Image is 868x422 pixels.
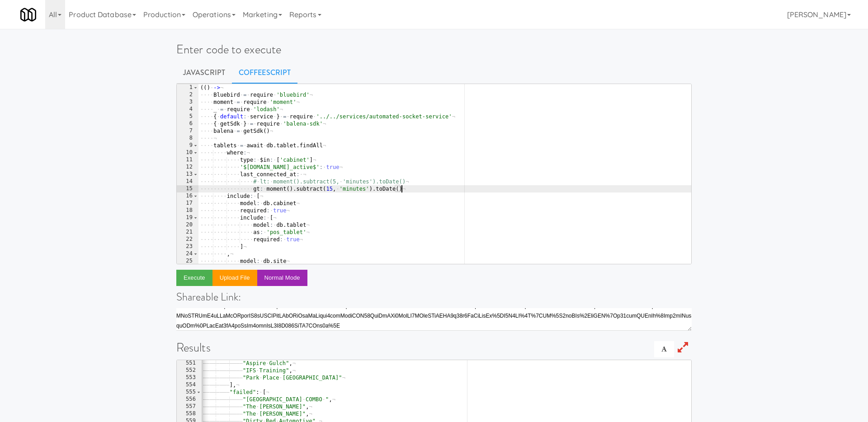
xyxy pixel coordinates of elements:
[177,91,198,98] div: 2
[177,410,202,417] div: 558
[176,270,212,286] button: Execute
[177,236,198,243] div: 22
[177,164,198,171] div: 12
[177,207,198,214] div: 18
[177,135,198,142] div: 8
[177,142,198,149] div: 9
[232,61,297,84] a: CoffeeScript
[177,381,202,389] div: 554
[257,270,307,286] button: Normal Mode
[177,200,198,207] div: 17
[177,374,202,381] div: 553
[177,367,202,374] div: 552
[177,229,198,236] div: 21
[176,341,692,354] h1: Results
[177,120,198,127] div: 6
[177,113,198,120] div: 5
[177,106,198,113] div: 4
[177,389,202,396] div: 555
[177,178,198,185] div: 14
[177,156,198,164] div: 11
[177,403,202,410] div: 557
[177,149,198,156] div: 10
[177,84,198,91] div: 1
[176,43,692,56] h1: Enter code to execute
[176,61,232,84] a: Javascript
[177,98,198,106] div: 3
[177,214,198,221] div: 19
[177,127,198,135] div: 7
[177,396,202,403] div: 556
[177,250,198,258] div: 24
[212,270,257,286] button: Upload file
[177,360,202,367] div: 551
[177,243,198,250] div: 23
[177,221,198,229] div: 20
[20,7,36,23] img: Micromart
[177,185,198,192] div: 15
[177,171,198,178] div: 13
[176,308,692,331] textarea: lorem://ipsumd.sitametcons.adi/elitsed?doei=T6IncIDiD33u2LabOrE0eTd5mAGnAAlIQUaEnIM8admIn23V686q9...
[177,258,198,265] div: 25
[177,192,198,200] div: 16
[176,291,692,303] h4: Shareable Link:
